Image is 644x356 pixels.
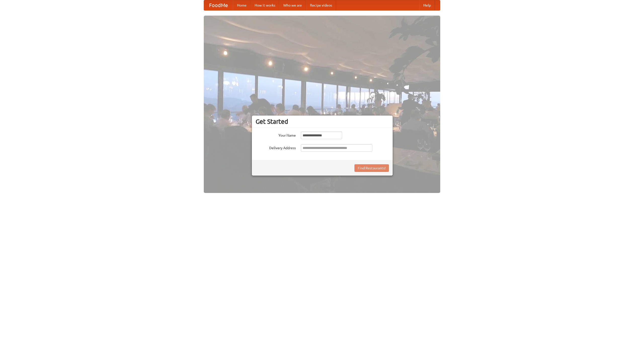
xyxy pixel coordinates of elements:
a: FoodMe [204,0,233,10]
a: How it works [251,0,279,10]
a: Home [233,0,251,10]
button: Find Restaurants! [354,164,389,172]
a: Who we are [279,0,306,10]
a: Help [419,0,435,10]
h3: Get Started [256,118,389,125]
a: Recipe videos [306,0,336,10]
label: Your Name [256,132,296,138]
label: Delivery Address [256,144,296,150]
